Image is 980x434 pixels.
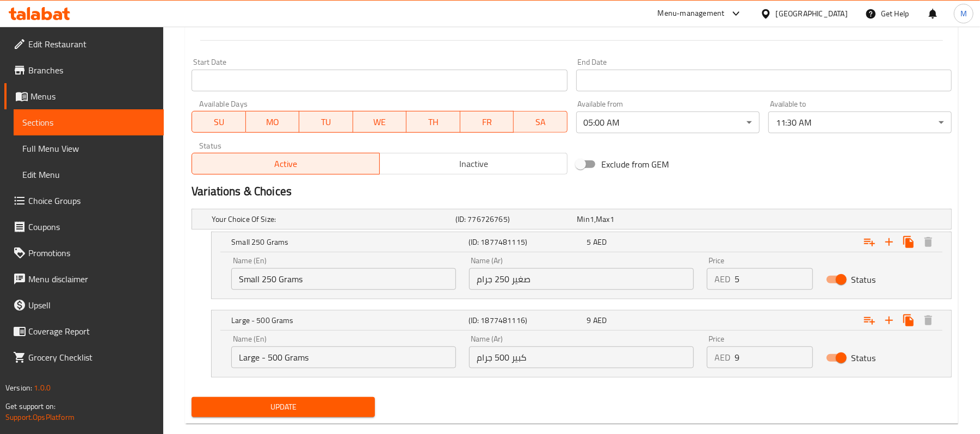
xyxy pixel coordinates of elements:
[469,237,583,247] h5: (ID: 1877481115)
[593,235,607,249] span: AED
[28,194,155,207] span: Choice Groups
[200,400,366,414] span: Update
[4,214,164,240] a: Coupons
[411,114,456,130] span: TH
[469,268,694,290] input: Enter name Ar
[28,246,155,259] span: Promotions
[379,153,568,175] button: Inactive
[231,237,464,247] h5: Small 250 Grams
[28,299,155,312] span: Upsell
[899,311,919,330] button: Clone new choice
[5,381,32,395] span: Version:
[22,116,155,129] span: Sections
[14,109,164,135] a: Sections
[196,114,241,130] span: SU
[192,153,380,175] button: Active
[879,311,899,330] button: Add new choice
[735,346,812,368] input: Please enter price
[899,232,919,252] button: Clone new choice
[460,111,514,133] button: FR
[852,351,876,364] span: Status
[469,315,583,326] h5: (ID: 1877481116)
[593,313,607,327] span: AED
[577,214,695,225] div: ,
[4,318,164,344] a: Coverage Report
[299,111,353,133] button: TU
[196,156,375,172] span: Active
[4,266,164,292] a: Menu disclaimer
[4,57,164,83] a: Branches
[14,162,164,188] a: Edit Menu
[776,8,848,20] div: [GEOGRAPHIC_DATA]
[192,209,951,229] div: Expand
[4,31,164,57] a: Edit Restaurant
[518,114,563,130] span: SA
[960,8,967,20] span: M
[602,158,669,171] span: Exclude from GEM
[34,381,51,395] span: 1.0.0
[212,311,951,330] div: Expand
[587,235,591,249] span: 5
[28,220,155,233] span: Coupons
[304,114,349,130] span: TU
[590,212,594,226] span: 1
[192,397,375,417] button: Update
[714,272,730,286] p: AED
[587,313,591,327] span: 9
[212,214,451,225] h5: Your Choice Of Size:
[4,292,164,318] a: Upsell
[4,188,164,214] a: Choice Groups
[28,325,155,338] span: Coverage Report
[610,212,614,226] span: 1
[358,114,403,130] span: WE
[231,315,464,326] h5: Large - 500 Grams
[768,111,952,133] div: 11:30 AM
[860,232,879,252] button: Add choice group
[231,346,456,368] input: Enter name En
[5,399,56,413] span: Get support on:
[4,83,164,109] a: Menus
[455,214,573,225] h5: (ID: 776726765)
[353,111,407,133] button: WE
[714,351,730,364] p: AED
[919,232,938,252] button: Delete Small 250 Grams
[30,90,155,103] span: Menus
[192,111,245,133] button: SU
[14,135,164,162] a: Full Menu View
[22,168,155,181] span: Edit Menu
[406,111,460,133] button: TH
[22,142,155,155] span: Full Menu View
[735,268,812,290] input: Please enter price
[28,64,155,77] span: Branches
[860,311,879,330] button: Add choice group
[852,273,876,286] span: Status
[192,183,952,200] h2: Variations & Choices
[469,346,694,368] input: Enter name Ar
[658,7,725,20] div: Menu-management
[246,111,300,133] button: MO
[919,311,938,330] button: Delete Large - 500 Grams
[5,410,75,424] a: Support.OpsPlatform
[384,156,563,172] span: Inactive
[4,240,164,266] a: Promotions
[4,344,164,370] a: Grocery Checklist
[465,114,510,130] span: FR
[514,111,568,133] button: SA
[28,38,155,51] span: Edit Restaurant
[28,272,155,286] span: Menu disclaimer
[250,114,295,130] span: MO
[577,212,590,226] span: Min
[879,232,899,252] button: Add new choice
[28,351,155,364] span: Grocery Checklist
[231,268,456,290] input: Enter name En
[212,232,951,252] div: Expand
[596,212,609,226] span: Max
[576,111,760,133] div: 05:00 AM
